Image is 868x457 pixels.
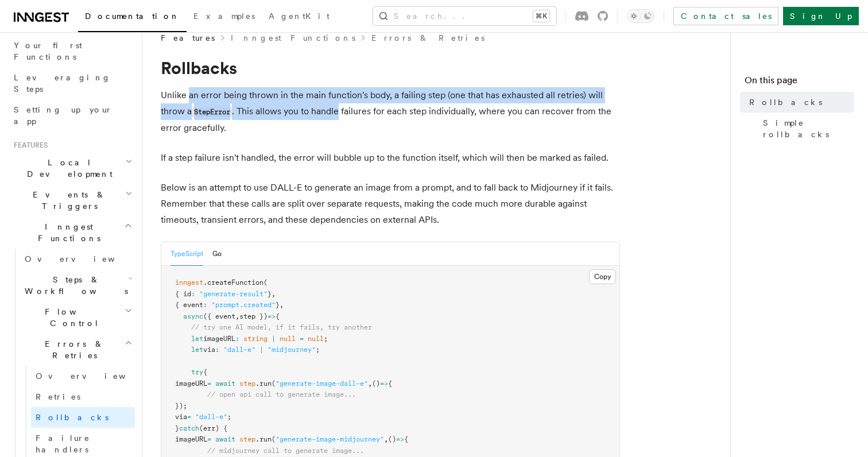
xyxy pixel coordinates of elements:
[20,338,125,361] span: Errors & Retries
[20,306,125,329] span: Flow Control
[192,107,232,117] code: StepError
[187,3,262,31] a: Examples
[161,57,620,78] h1: Rollbacks
[745,92,854,113] a: Rollbacks
[372,379,380,388] span: ()
[207,390,356,398] span: // open api call to generate image...
[276,312,280,320] span: {
[215,435,235,443] span: await
[300,335,304,343] span: =
[627,9,654,23] button: Toggle dark mode
[203,301,207,309] span: :
[175,278,203,286] span: inngest
[9,67,135,99] a: Leveraging Steps
[368,379,372,388] span: ,
[324,335,328,343] span: ;
[161,87,620,136] p: Unlike an error being thrown in the main function's body, a failing step (one that has exhausted ...
[203,312,235,320] span: ({ event
[269,11,330,21] span: AgentKit
[191,335,203,343] span: let
[20,274,128,297] span: Steps & Workflows
[14,105,113,126] span: Setting up your app
[183,312,203,320] span: async
[195,413,227,421] span: "dall-e"
[203,335,235,343] span: imageURL
[231,32,355,44] a: Inngest Functions
[272,290,276,298] span: ,
[78,3,187,32] a: Documentation
[268,290,272,298] span: }
[14,41,82,61] span: Your first Functions
[36,433,90,454] span: Failure handlers
[272,335,276,343] span: |
[308,335,324,343] span: null
[191,323,372,331] span: // try one AI model, if it fails, try another
[199,424,227,432] span: (err) {
[36,392,80,401] span: Retries
[268,312,276,320] span: =>
[203,368,207,376] span: {
[212,242,222,266] button: Go
[745,73,854,92] h4: On this page
[396,435,404,443] span: =>
[259,346,263,354] span: |
[404,435,408,443] span: {
[758,113,854,145] a: Simple rollbacks
[187,413,191,421] span: =
[175,402,187,410] span: });
[36,413,108,422] span: Rollbacks
[215,346,219,354] span: :
[191,290,195,298] span: :
[20,334,135,366] button: Errors & Retries
[373,7,556,25] button: Search...⌘K
[191,368,203,376] span: try
[280,335,296,343] span: null
[384,435,388,443] span: ,
[31,407,135,428] a: Rollbacks
[9,141,48,150] span: Features
[207,435,211,443] span: =
[243,335,268,343] span: string
[161,32,215,44] span: Features
[20,249,135,269] a: Overview
[235,335,239,343] span: :
[9,221,124,244] span: Inngest Functions
[223,346,255,354] span: "dall-e"
[9,189,125,212] span: Events & Triggers
[36,371,154,381] span: Overview
[255,435,272,443] span: .run
[239,312,268,320] span: step })
[239,379,255,388] span: step
[161,180,620,228] p: Below is an attempt to use DALL-E to generate an image from a prompt, and to fall back to Midjour...
[9,152,135,184] button: Local Development
[85,11,180,21] span: Documentation
[235,312,239,320] span: ,
[239,435,255,443] span: step
[203,346,215,354] span: via
[763,117,854,140] span: Simple rollbacks
[9,157,125,180] span: Local Development
[170,242,203,266] button: TypeScript
[276,435,384,443] span: "generate-image-midjourney"
[783,7,859,25] a: Sign Up
[262,3,336,31] a: AgentKit
[20,301,135,334] button: Flow Control
[175,290,191,298] span: { id
[175,435,207,443] span: imageURL
[388,379,392,388] span: {
[380,379,388,388] span: =>
[207,447,364,455] span: // midjourney call to generate image...
[31,366,135,386] a: Overview
[199,290,268,298] span: "generate-result"
[280,301,284,309] span: ,
[272,435,276,443] span: (
[276,301,280,309] span: }
[263,278,268,286] span: (
[175,301,203,309] span: { event
[25,254,143,264] span: Overview
[193,11,255,21] span: Examples
[316,346,320,354] span: ;
[175,424,179,432] span: }
[9,216,135,249] button: Inngest Functions
[533,10,549,22] kbd: ⌘K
